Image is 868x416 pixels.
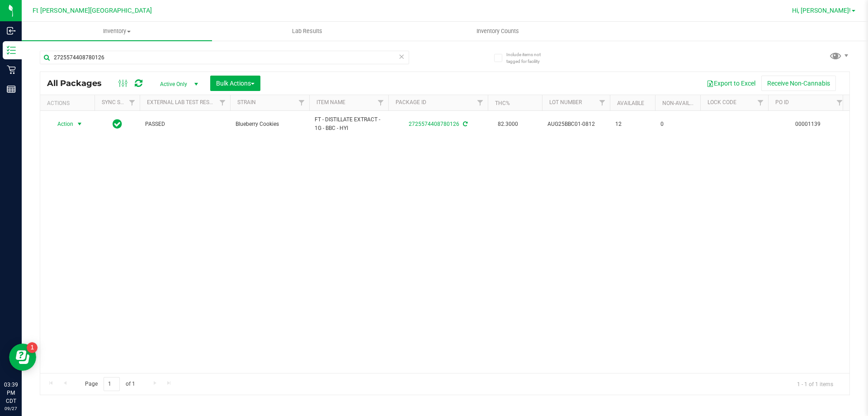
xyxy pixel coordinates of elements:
[701,76,761,91] button: Export to Excel
[660,120,695,129] span: 0
[495,100,510,106] a: THC%
[104,377,120,391] input: 1
[7,65,16,74] inline-svg: Retail
[49,118,74,130] span: Action
[216,80,255,87] span: Bulk Actions
[294,95,309,110] a: Filter
[210,76,260,91] button: Bulk Actions
[396,99,426,105] a: Package ID
[617,100,644,106] a: Available
[792,7,851,14] span: Hi, [PERSON_NAME]!
[27,342,38,353] iframe: Resource center unread badge
[74,118,85,130] span: select
[22,27,212,35] span: Inventory
[22,22,212,41] a: Inventory
[102,99,137,105] a: Sync Status
[615,120,650,129] span: 12
[212,22,402,41] a: Lab Results
[373,95,388,110] a: Filter
[125,95,140,110] a: Filter
[402,22,593,41] a: Inventory Counts
[145,120,225,129] span: PASSED
[47,78,111,88] span: All Packages
[708,99,736,105] a: Lock Code
[147,99,218,105] a: External Lab Test Result
[7,46,16,55] inline-svg: Inventory
[236,120,304,129] span: Blueberry Cookies
[316,99,345,105] a: Item Name
[832,95,847,110] a: Filter
[4,405,18,412] p: 09/27
[33,7,152,14] span: Ft [PERSON_NAME][GEOGRAPHIC_DATA]
[315,115,383,133] span: FT - DISTILLATE EXTRACT - 1G - BBC - HYI
[662,100,703,106] a: Non-Available
[47,100,91,106] div: Actions
[4,381,18,405] p: 03:39 PM CDT
[7,85,16,94] inline-svg: Reports
[790,377,840,391] span: 1 - 1 of 1 items
[753,95,768,110] a: Filter
[280,27,335,35] span: Lab Results
[77,377,142,391] span: Page of 1
[761,76,836,91] button: Receive Non-Cannabis
[795,121,821,127] a: 00001139
[40,51,409,64] input: Search Package ID, Item Name, SKU, Lot or Part Number...
[237,99,256,105] a: Strain
[506,51,552,65] span: Include items not tagged for facility
[113,118,122,130] span: In Sync
[7,26,16,35] inline-svg: Inbound
[595,95,610,110] a: Filter
[398,51,405,62] span: Clear
[473,95,488,110] a: Filter
[464,27,531,35] span: Inventory Counts
[409,121,459,127] a: 2725574408780126
[549,99,582,105] a: Lot Number
[493,118,523,131] span: 82.3000
[775,99,789,105] a: PO ID
[547,120,604,129] span: AUG25BBC01-0812
[9,344,36,371] iframe: Resource center
[215,95,230,110] a: Filter
[462,121,467,127] span: Sync from Compliance System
